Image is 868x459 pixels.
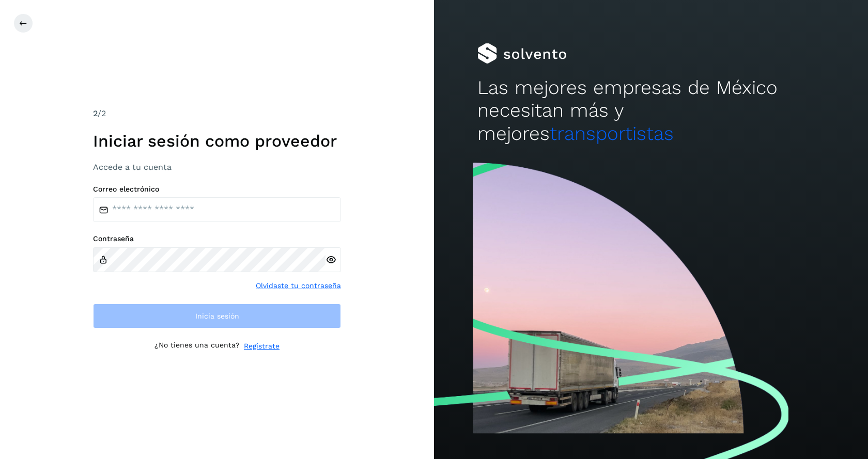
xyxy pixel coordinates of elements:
p: ¿No tienes una cuenta? [154,341,240,352]
h2: Las mejores empresas de México necesitan más y mejores [477,76,825,145]
a: Regístrate [244,341,280,352]
span: transportistas [550,122,674,145]
span: 2 [93,108,98,118]
div: /2 [93,107,341,120]
h3: Accede a tu cuenta [93,162,341,172]
label: Contraseña [93,234,341,243]
label: Correo electrónico [93,185,341,194]
button: Inicia sesión [93,304,341,328]
span: Inicia sesión [195,312,239,320]
a: Olvidaste tu contraseña [256,280,341,291]
h1: Iniciar sesión como proveedor [93,131,341,151]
